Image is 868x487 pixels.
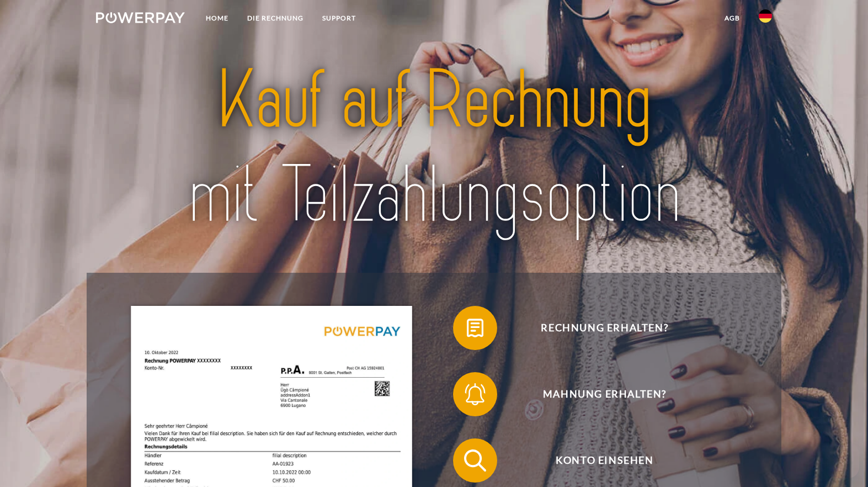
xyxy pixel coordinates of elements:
iframe: Schaltfläche zum Öffnen des Messaging-Fensters [824,443,859,478]
button: Mahnung erhalten? [453,372,740,416]
img: de [759,9,772,23]
button: Rechnung erhalten? [453,306,740,350]
img: qb_bill.svg [461,314,489,342]
span: Rechnung erhalten? [470,306,740,350]
a: SUPPORT [313,8,365,28]
span: Konto einsehen [470,438,740,483]
a: Home [196,8,238,28]
img: title-powerpay_de.svg [130,49,739,247]
a: DIE RECHNUNG [238,8,313,28]
span: Mahnung erhalten? [470,372,740,416]
img: qb_bell.svg [461,380,489,408]
img: qb_search.svg [461,447,489,474]
button: Konto einsehen [453,438,740,483]
img: logo-powerpay-white.svg [96,12,185,23]
a: agb [715,8,749,28]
